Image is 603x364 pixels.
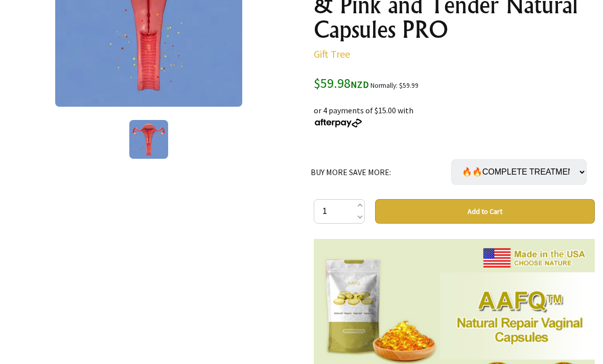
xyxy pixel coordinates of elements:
img: ✨AAFQ™ Instant Itching Stopper & Detox and Slimming & Firming Repair & Pink and Tender Natural Ca... [129,120,168,159]
td: BUY MORE SAVE MORE: [311,145,451,199]
img: Afterpay [314,118,363,128]
div: or 4 payments of $15.00 with [314,92,595,129]
a: Gift Tree [314,47,350,60]
span: $59.98 [314,75,369,91]
span: NZD [351,79,369,90]
small: Normally: $59.99 [370,81,419,90]
button: Add to Cart [375,199,595,224]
